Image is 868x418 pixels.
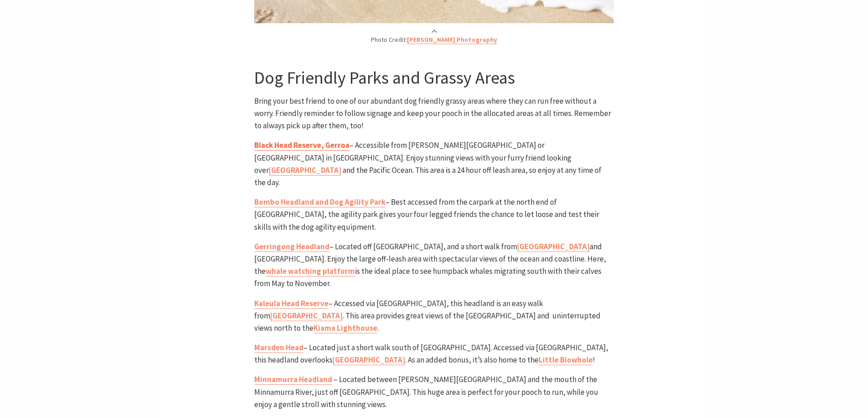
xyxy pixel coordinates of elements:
span: – Accessible from [PERSON_NAME][GEOGRAPHIC_DATA] or [GEOGRAPHIC_DATA] in [GEOGRAPHIC_DATA]. Enjoy... [254,140,571,175]
a: Gerringong Headland [254,242,329,252]
span: Bring your best friend to one of our abundant dog friendly grassy areas where they can run free w... [254,96,611,131]
a: Black Head Reserve, Gerroa [254,140,349,151]
a: [GEOGRAPHIC_DATA] [517,242,590,252]
a: [GEOGRAPHIC_DATA] [270,311,343,321]
a: Kiama Lighthouse [313,323,377,333]
a: Little Blowhole [539,355,593,365]
a: Bombo Headland and Dog Agility Park [254,197,385,207]
a: Marsden Head [254,342,303,353]
a: [GEOGRAPHIC_DATA] [269,165,341,176]
a: whale watching platform [266,266,355,277]
span: – Located between [PERSON_NAME][GEOGRAPHIC_DATA] and the mouth of the Minnamurra River, just off ... [254,374,598,409]
p: – Located just a short walk south of [GEOGRAPHIC_DATA]. Accessed via [GEOGRAPHIC_DATA], this head... [254,342,614,366]
span: – Accessed via [GEOGRAPHIC_DATA], this headland is an easy walk from . This area provides great v... [254,298,601,333]
p: – Best accessed from the carpark at the north end of [GEOGRAPHIC_DATA], the agility park gives yo... [254,196,614,233]
span: – Located off [GEOGRAPHIC_DATA], and a short walk from and [GEOGRAPHIC_DATA]. Enjoy the large off... [254,242,606,289]
a: Minnamurra Headland [254,374,332,385]
h3: Dog Friendly Parks and Grassy Areas [254,67,614,88]
a: Kaleula Head Reserve [254,298,329,309]
span: and the Pacific Ocean. This area is a 24 hour off leash area, so enjoy at any time of the day. [254,165,601,187]
p: Photo Credit: [254,28,614,45]
a: [GEOGRAPHIC_DATA] [333,355,405,365]
a: [PERSON_NAME] Photography [407,35,497,44]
